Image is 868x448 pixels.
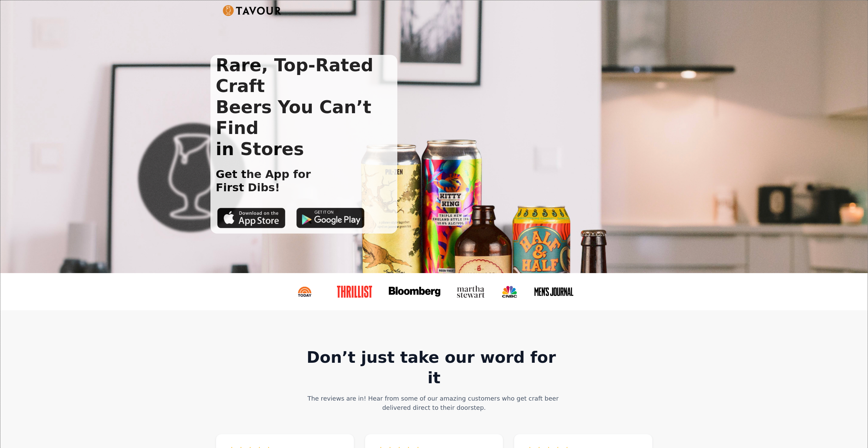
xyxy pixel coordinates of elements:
[223,5,282,16] a: Untitled UI logotextLogo
[303,394,565,412] div: The reviews are in! Hear from some of our amazing customers who get craft beer delivered direct t...
[307,348,561,387] strong: Don’t just take our word for it
[210,168,311,194] h1: Get the App for First Dibs!
[210,55,398,160] h1: Rare, Top-Rated Craft Beers You Can’t Find in Stores
[223,5,282,16] img: Untitled UI logotext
